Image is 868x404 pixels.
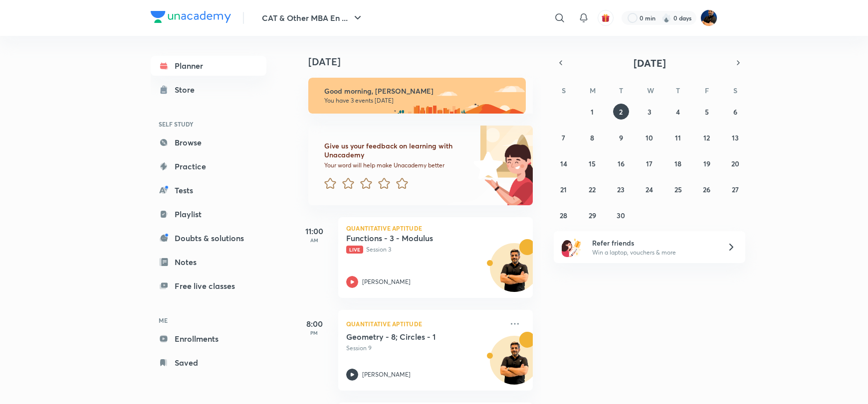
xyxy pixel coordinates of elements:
[151,329,266,349] a: Enrollments
[562,86,566,95] abbr: Sunday
[727,155,743,171] button: September 20, 2025
[560,211,567,220] abbr: September 28, 2025
[613,155,629,171] button: September 16, 2025
[727,130,743,145] button: September 13, 2025
[151,11,231,23] img: Company Logo
[584,155,600,171] button: September 15, 2025
[362,277,411,286] p: [PERSON_NAME]
[675,133,681,142] abbr: September 11, 2025
[324,97,517,105] p: You have 3 events [DATE]
[590,133,594,142] abbr: September 8, 2025
[590,86,596,95] abbr: Monday
[727,104,743,120] button: September 6, 2025
[732,133,739,142] abbr: September 13, 2025
[617,211,625,220] abbr: September 30, 2025
[703,185,710,194] abbr: September 26, 2025
[584,130,600,145] button: September 8, 2025
[556,130,572,145] button: September 7, 2025
[324,87,517,96] h6: Good morning, [PERSON_NAME]
[560,185,567,194] abbr: September 21, 2025
[703,159,710,168] abbr: September 19, 2025
[346,233,470,243] h5: Functions - 3 - Modulus
[589,211,596,220] abbr: September 29, 2025
[556,207,572,223] button: September 28, 2025
[490,341,538,389] img: Avatar
[613,104,629,120] button: September 2, 2025
[324,141,470,159] h6: Give us your feedback on learning with Unacademy
[346,332,470,342] h5: Geometry - 8; Circles - 1
[151,204,266,224] a: Playlist
[584,104,600,120] button: September 1, 2025
[674,159,681,168] abbr: September 18, 2025
[617,185,625,194] abbr: September 23, 2025
[346,344,503,353] p: Session 9
[699,181,715,197] button: September 26, 2025
[151,116,266,133] h6: SELF STUDY
[151,228,266,248] a: Doubts & solutions
[676,107,680,117] abbr: September 4, 2025
[294,237,334,243] p: AM
[670,104,686,120] button: September 4, 2025
[151,133,266,152] a: Browse
[584,207,600,223] button: September 29, 2025
[568,56,731,70] button: [DATE]
[727,181,743,197] button: September 27, 2025
[592,238,715,248] h6: Refer friends
[151,276,266,296] a: Free live classes
[294,318,334,330] h5: 8:00
[598,10,614,26] button: avatar
[346,318,503,330] p: Quantitative Aptitude
[346,245,503,254] p: Session 3
[646,185,653,194] abbr: September 24, 2025
[661,13,671,23] img: streak
[562,237,582,257] img: referral
[779,365,857,393] iframe: Help widget launcher
[362,370,411,379] p: [PERSON_NAME]
[670,130,686,145] button: September 11, 2025
[151,156,266,176] a: Practice
[151,252,266,272] a: Notes
[589,159,596,168] abbr: September 15, 2025
[151,80,266,100] a: Store
[308,78,526,114] img: morning
[619,86,623,95] abbr: Tuesday
[589,185,596,194] abbr: September 22, 2025
[646,159,652,168] abbr: September 17, 2025
[556,181,572,197] button: September 21, 2025
[560,159,567,168] abbr: September 14, 2025
[670,181,686,197] button: September 25, 2025
[592,248,715,257] p: Win a laptop, vouchers & more
[699,155,715,171] button: September 19, 2025
[647,86,654,95] abbr: Wednesday
[151,312,266,329] h6: ME
[699,104,715,120] button: September 5, 2025
[294,225,334,237] h5: 11:00
[642,104,657,120] button: September 3, 2025
[308,56,543,68] h4: [DATE]
[670,155,686,171] button: September 18, 2025
[618,159,625,168] abbr: September 16, 2025
[705,107,709,117] abbr: September 5, 2025
[733,107,737,117] abbr: September 6, 2025
[151,56,266,76] a: Planner
[646,133,653,142] abbr: September 10, 2025
[613,207,629,223] button: September 30, 2025
[619,107,623,117] abbr: September 2, 2025
[642,181,657,197] button: September 24, 2025
[151,353,266,373] a: Saved
[601,13,610,22] img: avatar
[439,126,533,205] img: feedback_image
[346,246,363,254] span: Live
[490,249,538,296] img: Avatar
[613,181,629,197] button: September 23, 2025
[705,86,709,95] abbr: Friday
[591,107,594,117] abbr: September 1, 2025
[700,9,717,26] img: Saral Nashier
[648,107,651,117] abbr: September 3, 2025
[556,155,572,171] button: September 14, 2025
[699,130,715,145] button: September 12, 2025
[676,86,680,95] abbr: Thursday
[346,225,525,231] p: Quantitative Aptitude
[634,56,666,70] span: [DATE]
[584,181,600,197] button: September 22, 2025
